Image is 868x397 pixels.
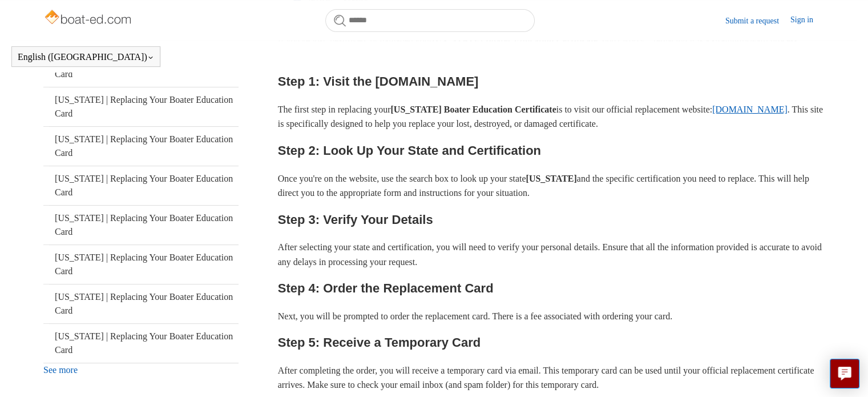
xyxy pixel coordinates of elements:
[18,52,154,62] button: English ([GEOGRAPHIC_DATA])
[325,9,535,32] input: Search
[278,171,825,200] p: Once you're on the website, use the search box to look up your state and the specific certificati...
[43,166,239,205] a: [US_STATE] | Replacing Your Boater Education Card
[278,102,825,131] p: The first step in replacing your is to visit our official replacement website: . This site is spe...
[43,324,239,363] a: [US_STATE] | Replacing Your Boater Education Card
[43,127,239,166] a: [US_STATE] | Replacing Your Boater Education Card
[390,105,556,114] strong: [US_STATE] Boater Education Certificate
[43,87,239,126] a: [US_STATE] | Replacing Your Boater Education Card
[278,71,825,91] h2: Step 1: Visit the [DOMAIN_NAME]
[712,105,788,114] a: [DOMAIN_NAME]
[43,245,239,284] a: [US_STATE] | Replacing Your Boater Education Card
[278,240,825,269] p: After selecting your state and certification, you will need to verify your personal details. Ensu...
[830,359,859,388] button: Live chat
[43,284,239,323] a: [US_STATE] | Replacing Your Boater Education Card
[43,7,134,30] img: Boat-Ed Help Center home page
[43,206,239,244] a: [US_STATE] | Replacing Your Boater Education Card
[790,14,825,27] a: Sign in
[43,365,78,375] a: See more
[526,174,576,183] strong: [US_STATE]
[278,309,825,324] p: Next, you will be prompted to order the replacement card. There is a fee associated with ordering...
[278,141,825,161] h2: Step 2: Look Up Your State and Certification
[278,278,825,298] h2: Step 4: Order the Replacement Card
[278,332,825,352] h2: Step 5: Receive a Temporary Card
[725,15,790,27] a: Submit a request
[278,363,825,392] p: After completing the order, you will receive a temporary card via email. This temporary card can ...
[278,210,825,230] h2: Step 3: Verify Your Details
